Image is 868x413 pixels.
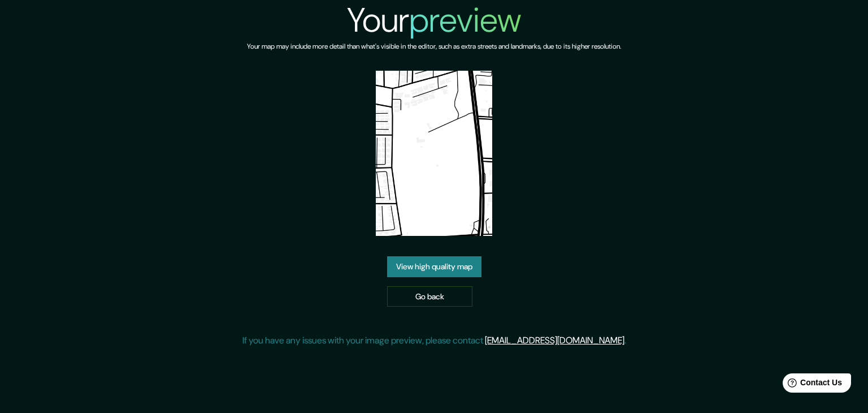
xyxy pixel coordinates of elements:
[247,41,621,53] h6: Your map may include more detail than what's visible in the editor, such as extra streets and lan...
[242,334,626,347] p: If you have any issues with your image preview, please contact .
[387,256,481,277] a: View high quality map
[485,334,624,346] a: [EMAIL_ADDRESS][DOMAIN_NAME]
[767,369,856,401] iframe: Help widget launcher
[376,71,493,236] img: created-map-preview
[387,286,472,307] a: Go back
